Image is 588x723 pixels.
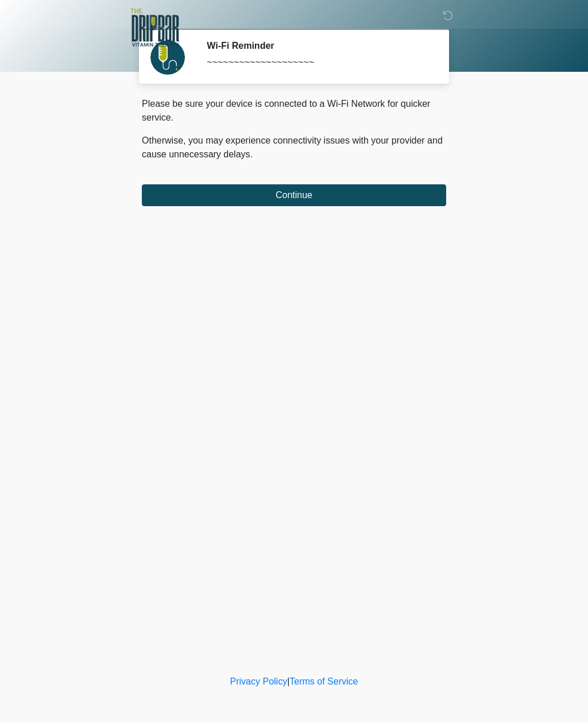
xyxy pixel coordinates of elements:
[287,676,289,686] a: |
[289,676,358,686] a: Terms of Service
[207,56,429,69] div: ~~~~~~~~~~~~~~~~~~~~
[230,676,288,686] a: Privacy Policy
[130,9,179,47] img: The DRIPBaR - Alamo Ranch SATX Logo
[150,40,185,75] img: Agent Avatar
[250,149,253,159] span: .
[142,134,446,161] p: Otherwise, you may experience connectivity issues with your provider and cause unnecessary delays
[142,184,446,206] button: Continue
[142,97,446,125] p: Please be sure your device is connected to a Wi-Fi Network for quicker service.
